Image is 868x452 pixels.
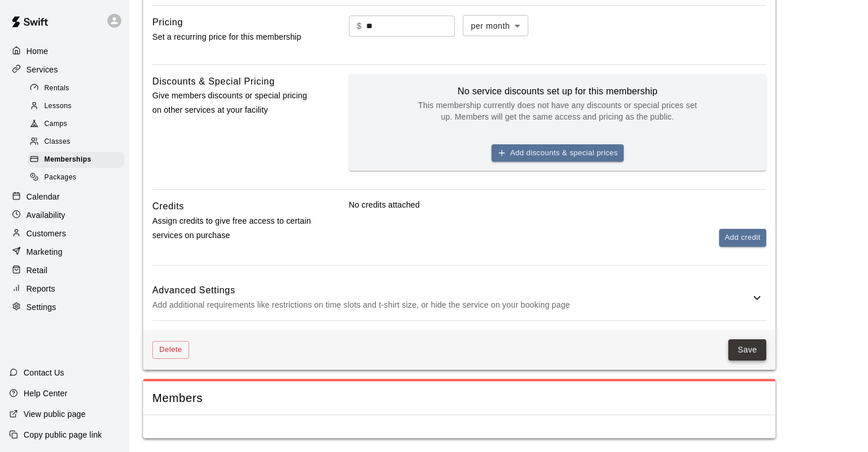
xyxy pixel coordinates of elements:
[26,45,48,57] p: Home
[24,429,102,440] p: Copy public page link
[9,225,120,242] a: Customers
[26,228,66,239] p: Customers
[28,151,129,169] a: Memberships
[349,199,766,210] p: No credits attached
[152,298,750,312] p: Add additional requirements like restrictions on time slots and t-shirt size, or hide the service...
[9,262,120,279] a: Retail
[28,116,129,133] a: Camps
[28,133,129,151] a: Classes
[9,298,120,316] a: Settings
[152,74,275,89] h6: Discounts & Special Pricing
[152,30,312,44] p: Set a recurring price for this membership
[44,172,76,183] span: Packages
[9,43,120,60] a: Home
[414,99,701,122] p: This membership currently does not have any discounts or special prices set up. Members will get ...
[26,246,63,258] p: Marketing
[9,243,120,261] a: Marketing
[152,214,312,243] p: Assign credits to give free access to certain services on purchase
[9,206,120,224] a: Availability
[26,265,48,276] p: Retail
[152,390,766,406] span: Members
[28,169,129,187] a: Packages
[152,275,766,320] div: Advanced SettingsAdd additional requirements like restrictions on time slots and t-shirt size, or...
[491,144,624,162] button: Add discounts & special prices
[44,118,67,130] span: Camps
[28,134,125,150] div: Classes
[152,199,184,214] h6: Credits
[26,283,55,294] p: Reports
[152,341,189,359] button: Delete
[26,209,66,221] p: Availability
[414,83,701,99] h6: No service discounts set up for this membership
[28,116,125,132] div: Camps
[44,136,70,148] span: Classes
[152,15,183,30] h6: Pricing
[24,408,86,420] p: View public page
[26,191,60,202] p: Calendar
[28,152,125,168] div: Memberships
[719,229,766,247] button: Add credit
[24,367,64,378] p: Contact Us
[44,83,70,94] span: Rentals
[24,388,67,399] p: Help Center
[152,89,312,117] p: Give members discounts or special pricing on other services at your facility
[28,81,125,97] div: Rentals
[28,79,129,97] a: Rentals
[463,15,528,36] div: per month
[9,280,120,297] a: Reports
[9,61,120,78] a: Services
[26,301,56,313] p: Settings
[26,64,58,75] p: Services
[9,188,120,205] a: Calendar
[728,339,766,361] button: Save
[44,101,72,112] span: Lessons
[28,98,125,114] div: Lessons
[357,20,362,32] p: $
[28,170,125,186] div: Packages
[44,154,91,166] span: Memberships
[152,283,750,298] h6: Advanced Settings
[28,97,129,115] a: Lessons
